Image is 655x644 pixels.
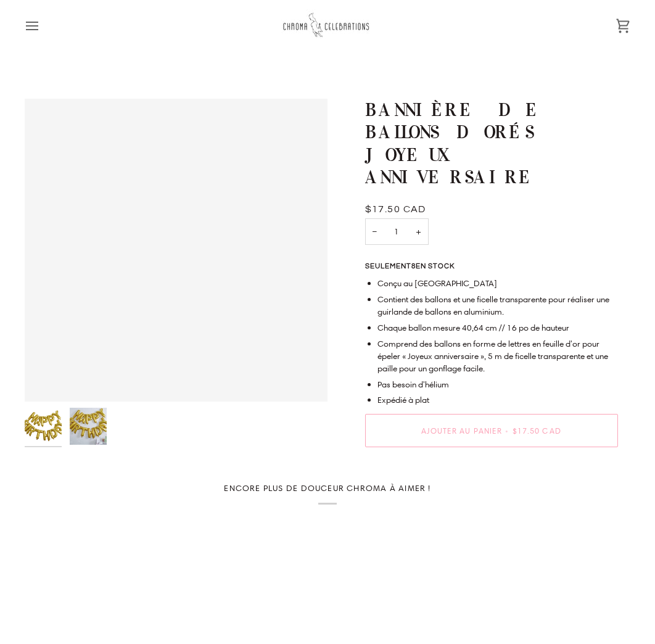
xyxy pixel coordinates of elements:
[502,426,512,436] span: •
[365,218,385,245] button: Diminuer la quantité
[421,426,502,436] span: Ajouter au panier
[377,338,608,374] span: Comprend des ballons en forme de lettres en feuille d'or pour épeler « Joyeux anniversaire », 5 m...
[365,204,426,214] span: $17.50 CAD
[25,408,62,445] img: Gold Happy Birthday Balloon Banner
[281,9,374,42] img: Chroma Celebrations
[377,394,429,405] span: Expédié à plat
[365,218,429,245] input: Quantité
[377,294,609,317] span: Contient des ballons et une ficelle transparente pour réaliser une guirlande de ballons en alumin...
[25,483,630,505] h2: Encore plus de douceur Chroma à aimer !
[377,379,449,390] span: Pas besoin d'hélium
[411,263,416,270] span: 8
[408,218,429,245] button: Augmenter la quantité
[70,408,107,445] img: Bannière de ballons dorés joyeux anniversaire
[513,426,561,436] span: $17.50 CAD
[25,99,327,402] div: Gold Happy Birthday Balloon Banner
[365,99,609,188] h1: Bannière de ballons dorés joyeux anniversaire
[377,277,618,289] li: Conçu au [GEOGRAPHIC_DATA]
[365,263,513,270] span: Seulement en stock
[365,414,618,447] button: Ajouter au panier
[377,322,569,333] span: Chaque ballon mesure 40,64 cm // 16 po de hauteur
